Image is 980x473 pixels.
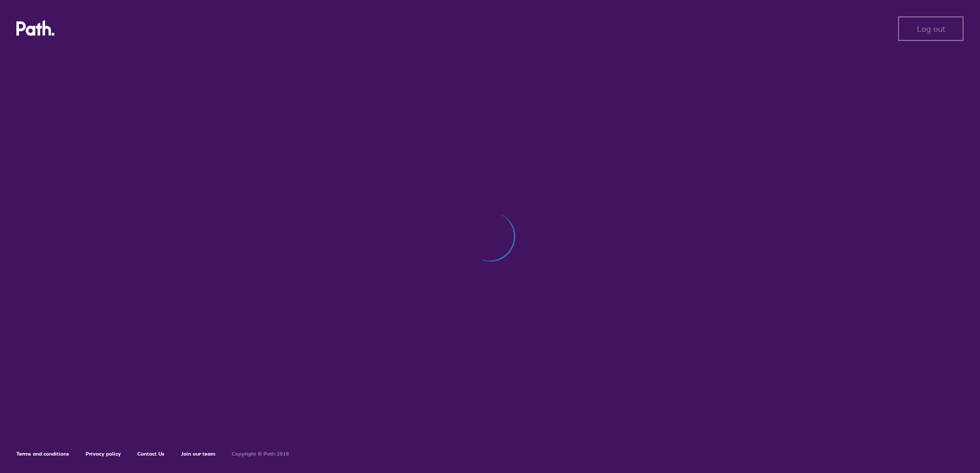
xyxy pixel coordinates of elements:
[181,450,215,457] a: Join our team
[898,16,964,41] button: Log out
[137,450,165,457] a: Contact Us
[917,24,945,33] span: Log out
[232,451,289,457] h6: Copyright © Path 2018
[16,450,69,457] a: Terms and conditions
[86,450,121,457] a: Privacy policy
